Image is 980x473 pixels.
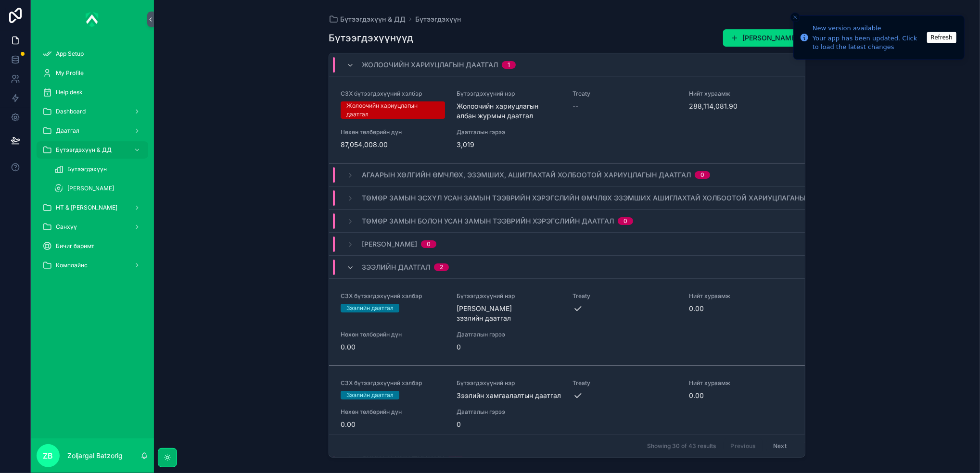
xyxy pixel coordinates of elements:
a: Help desk [37,84,148,101]
span: СЗХ бүтээгдэхүүний хэлбэр [341,292,445,300]
span: [PERSON_NAME] [362,239,417,249]
span: Даатгал [56,127,79,135]
div: 0 [427,240,431,248]
div: New version available [813,24,924,33]
span: 288,114,081.90 [689,101,793,111]
span: My Profile [56,69,84,77]
a: Бүтээгдэхүүн & ДД [37,141,148,159]
span: Нөхөн төлбөрийн дүн [341,331,445,338]
span: ZB [43,450,53,461]
span: 0.00 [689,391,793,400]
span: Нийт хураамж [689,379,793,387]
span: Жолоочийн хариуцлагын албан журмын даатгал [457,101,561,121]
button: Next [766,438,793,453]
span: НТ & [PERSON_NAME] [56,204,117,212]
a: СЗХ бүтээгдэхүүний хэлбэрЗээлийн даатгалБүтээгдэхүүний нэрЗээлийн хамгаалалтын даатгалTreatyНийт ... [329,366,805,443]
a: [PERSON_NAME] [48,180,148,197]
span: Нийт хураамж [689,292,793,300]
span: Даатгалын гэрээ [457,331,561,338]
a: СЗХ бүтээгдэхүүний хэлбэрЖолоочийн хариуцлагын даатгалБүтээгдэхүүний нэрЖолоочийн хариуцлагын алб... [329,76,805,163]
span: Help desk [56,88,83,96]
button: [PERSON_NAME] [723,29,805,47]
div: Your app has been updated. Click to load the latest changes [813,34,924,51]
div: Зээлийн даатгал [346,391,394,399]
span: 0.00 [341,342,445,352]
a: Комплайнс [37,257,148,274]
button: Refresh [927,32,956,43]
a: СЗХ бүтээгдэхүүний хэлбэрЗээлийн даатгалБүтээгдэхүүний нэр[PERSON_NAME] зээлийн даатгалTreatyНийт... [329,279,805,366]
span: Бүтээгдэхүүн & ДД [56,146,112,154]
span: Showing 30 of 43 results [647,442,716,450]
span: 3,019 [457,140,561,149]
div: scrollable content [31,38,154,286]
span: Даатгалын гэрээ [457,128,561,136]
p: Zoljargal Batzorig [67,451,123,461]
span: Бүтээгдэхүүн & ДД [340,14,406,24]
a: Dashboard [37,103,148,120]
span: СЗХ бүтээгдэхүүний хэлбэр [341,379,445,387]
div: 2 [440,263,443,271]
a: НТ & [PERSON_NAME] [37,199,148,216]
span: App Setup [56,50,84,58]
span: 0.00 [689,304,793,313]
span: Жолоочийн хариуцлагын даатгал [362,60,498,70]
span: Бүтээгдэхүүн [67,165,107,173]
a: Бүтээгдэхүүн [48,161,148,178]
span: Бүтээгдэхүүний нэр [457,292,561,300]
span: СЗХ бүтээгдэхүүний хэлбэр [341,90,445,98]
a: Санхүү [37,218,148,236]
span: Зээлийн хамгаалалтын даатгал [457,391,561,400]
span: Төмөр замын болон усан замын тээврийн хэрэгслийн даатгал [362,216,614,226]
a: Бүтээгдэхүүн & ДД [329,14,406,24]
button: Close toast [790,12,800,22]
span: Treaty [573,379,677,387]
span: 0 [457,342,561,352]
span: 87,054,008.00 [341,140,445,149]
span: Бүтээгдэхүүний нэр [457,90,561,98]
span: Нөхөн төлбөрийн дүн [341,408,445,416]
span: Treaty [573,292,677,300]
img: App logo [86,12,99,27]
div: 0 [624,217,627,225]
div: Жолоочийн хариуцлагын даатгал [346,101,439,119]
a: Бүтээгдэхүүн [415,14,461,24]
span: -- [573,101,579,111]
div: Зээлийн даатгал [346,304,394,312]
span: Санхүү [56,223,77,231]
span: Бичиг баримт [56,242,94,250]
span: Бүтээгдэхүүний нэр [457,379,561,387]
span: Агаарын хөлгийн өмчлөх, эзэмших, ашиглахтай холбоотой хариуцлагын даатгал [362,170,691,180]
span: Комплайнс [56,261,88,269]
span: Нөхөн төлбөрийн дүн [341,128,445,136]
a: Даатгал [37,122,148,139]
span: Төмөр замын эсхүл усан замын тээврийн хэрэгслийн өмчлөх эзэмших ашиглахтай холбоотой хариуцлаганы... [362,193,840,203]
span: 0.00 [341,420,445,429]
span: Treaty [573,90,677,98]
span: [PERSON_NAME] [67,185,114,192]
span: Даатгалын гэрээ [457,408,561,416]
h1: Бүтээгдэхүүнүүд [329,31,413,45]
span: Зээлийн даатгал [362,262,430,272]
span: [PERSON_NAME] зээлийн даатгал [457,304,561,323]
a: Бичиг баримт [37,237,148,255]
span: 0 [457,420,561,429]
span: Нийт хураамж [689,90,793,98]
a: My Profile [37,64,148,82]
div: 0 [700,171,704,179]
a: App Setup [37,45,148,62]
span: Dashboard [56,108,86,115]
div: 1 [508,61,510,69]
